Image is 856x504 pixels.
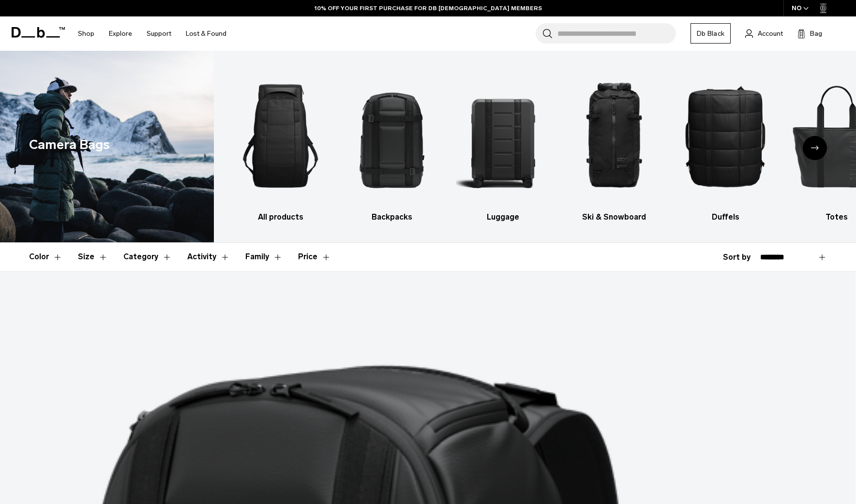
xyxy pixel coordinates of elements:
[233,65,328,207] img: Db
[810,29,822,39] span: Bag
[678,211,773,223] h3: Duffels
[345,65,439,207] img: Db
[456,65,550,207] img: Db
[745,28,783,39] a: Account
[233,211,328,223] h3: All products
[78,16,94,51] a: Shop
[345,65,439,223] a: Db Backpacks
[245,243,283,271] button: Toggle Filter
[345,211,439,223] h3: Backpacks
[797,28,822,39] button: Bag
[233,65,328,223] a: Db All products
[456,65,550,223] li: 3 / 10
[567,65,661,223] a: Db Ski & Snowboard
[298,243,331,271] button: Toggle Price
[186,16,226,51] a: Lost & Found
[315,4,542,13] a: 10% OFF YOUR FIRST PURCHASE FOR DB [DEMOGRAPHIC_DATA] MEMBERS
[109,16,132,51] a: Explore
[456,65,550,223] a: Db Luggage
[345,65,439,223] li: 2 / 10
[233,65,328,223] li: 1 / 10
[29,243,62,271] button: Toggle Filter
[71,16,234,51] nav: Main Navigation
[567,65,661,223] li: 4 / 10
[29,135,110,155] h1: Camera Bags
[678,65,773,223] li: 5 / 10
[678,65,773,223] a: Db Duffels
[803,136,827,160] div: Next slide
[147,16,171,51] a: Support
[567,211,661,223] h3: Ski & Snowboard
[456,211,550,223] h3: Luggage
[187,243,230,271] button: Toggle Filter
[78,243,108,271] button: Toggle Filter
[567,65,661,207] img: Db
[758,29,783,39] span: Account
[123,243,172,271] button: Toggle Filter
[678,65,773,207] img: Db
[691,23,731,44] a: Db Black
